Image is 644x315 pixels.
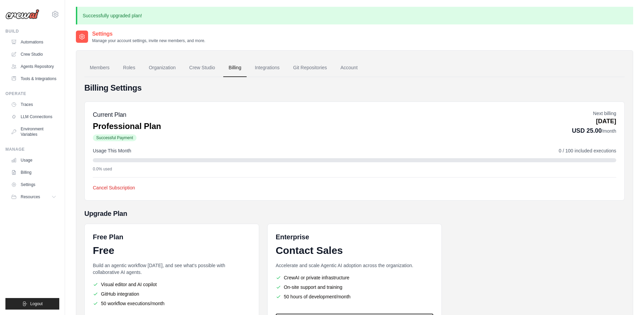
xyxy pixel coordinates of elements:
[93,166,112,172] span: 0.0% used
[335,59,363,77] a: Account
[8,155,59,166] a: Usage
[8,37,59,48] a: Automations
[93,134,137,141] span: Successful Payment
[5,147,59,152] div: Manage
[8,191,59,202] button: Resources
[93,232,123,242] h6: Free Plan
[93,244,251,257] div: Free
[276,232,434,242] h6: Enterprise
[276,274,434,281] li: CrewAI or private infrastructure
[92,38,205,43] p: Manage your account settings, invite new members, and more.
[84,209,625,218] h5: Upgrade Plan
[184,59,221,77] a: Crew Studio
[76,7,633,24] p: Successfully upgraded plan!
[93,110,161,119] h5: Current Plan
[21,194,40,200] span: Resources
[93,281,251,288] li: Visual editor and AI copilot
[93,121,161,132] p: Professional Plan
[276,293,434,300] li: 50 hours of development/month
[8,99,59,110] a: Traces
[143,59,181,77] a: Organization
[5,29,59,34] div: Build
[8,73,59,84] a: Tools & Integrations
[8,179,59,190] a: Settings
[8,124,59,140] a: Environment Variables
[572,110,616,117] p: Next billing
[118,59,141,77] a: Roles
[93,300,251,307] li: 50 workflow executions/month
[288,59,332,77] a: Git Repositories
[84,59,115,77] a: Members
[93,147,131,154] span: Usage This Month
[5,9,39,19] img: Logo
[93,184,135,191] button: Cancel Subscription
[559,147,616,154] span: 0 / 100 included executions
[223,59,247,77] a: Billing
[8,111,59,122] a: LLM Connections
[84,82,625,93] h4: Billing Settings
[8,61,59,72] a: Agents Repository
[5,298,59,310] button: Logout
[249,59,285,77] a: Integrations
[5,91,59,96] div: Operate
[8,167,59,178] a: Billing
[8,49,59,60] a: Crew Studio
[276,244,434,257] div: Contact Sales
[30,301,43,307] span: Logout
[572,117,616,126] p: [DATE]
[92,30,205,38] h2: Settings
[93,291,251,297] li: GitHub integration
[276,284,434,291] li: On-site support and training
[602,128,616,134] span: /month
[276,262,434,269] p: Accelerate and scale Agentic AI adoption across the organization.
[93,262,251,276] p: Build an agentic workflow [DATE], and see what's possible with collaborative AI agents.
[572,126,616,135] p: USD 25.00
